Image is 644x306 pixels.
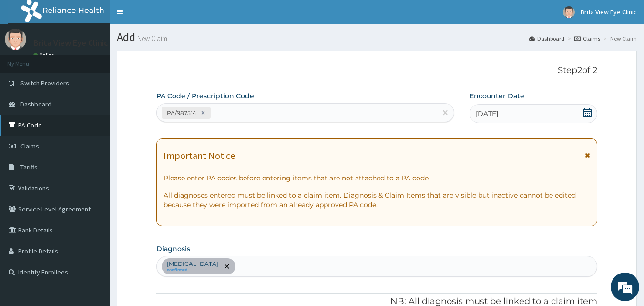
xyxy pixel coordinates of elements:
label: Diagnosis [156,244,190,253]
a: Online [33,52,56,59]
h1: Add [117,31,637,43]
span: Claims [20,142,39,150]
div: Chat with us now [50,53,160,66]
h1: Important Notice [164,150,235,161]
li: New Claim [601,34,637,42]
p: Step 2 of 2 [156,65,598,76]
span: Brita View Eye Clinic [581,8,637,16]
a: Claims [574,34,600,42]
span: remove selection option [223,262,231,271]
small: New Claim [135,35,167,42]
p: [MEDICAL_DATA] [167,260,218,268]
a: Dashboard [529,34,564,42]
div: Minimize live chat window [156,5,179,28]
p: All diagnoses entered must be linked to a claim item. Diagnosis & Claim Items that are visible bu... [164,190,591,210]
span: We're online! [55,92,132,189]
span: Tariffs [20,163,38,171]
p: Please enter PA codes before entering items that are not attached to a PA code [164,173,591,183]
label: PA Code / Prescription Code [156,91,254,101]
img: User Image [563,6,575,18]
img: d_794563401_company_1708531726252_794563401 [18,48,39,72]
small: confirmed [167,268,218,273]
img: User Image [5,29,26,50]
span: Dashboard [20,100,51,108]
textarea: Type your message and hit 'Enter' [5,204,182,238]
label: Encounter Date [470,91,524,101]
span: Switch Providers [20,79,69,87]
p: Brita View Eye Clinic [33,39,108,47]
div: PA/987514 [164,107,198,118]
span: [DATE] [476,109,498,118]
